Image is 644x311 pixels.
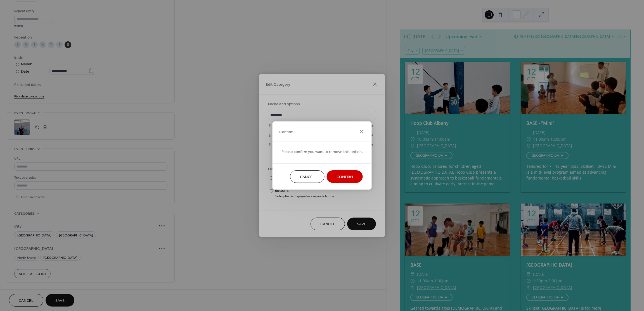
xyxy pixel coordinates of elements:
[290,170,325,183] button: Cancel
[300,174,315,180] span: Cancel
[279,129,293,135] span: Confirm
[327,170,363,183] button: Confirm
[337,174,353,180] span: Confirm
[281,149,363,155] span: Please confirm you want to remove this option.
